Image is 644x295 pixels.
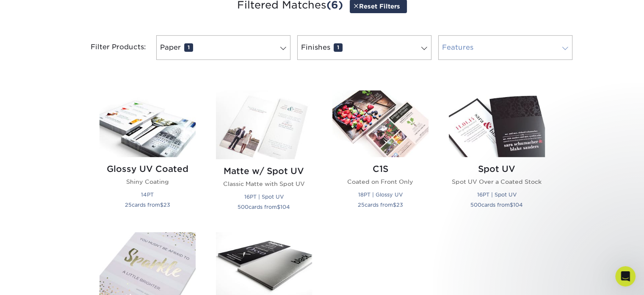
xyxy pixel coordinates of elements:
[449,164,545,174] h2: Spot UV
[477,191,517,198] small: 16PT | Spot UV
[125,202,132,208] span: 25
[2,269,72,292] iframe: Google Customer Reviews
[358,191,403,198] small: 18PT | Glossy UV
[334,43,343,52] span: 1
[393,202,396,208] span: $
[277,204,280,210] span: $
[238,204,290,210] small: cards from
[216,166,312,176] h2: Matte w/ Spot UV
[280,204,290,210] span: 104
[156,35,290,60] a: Paper1
[216,90,312,222] a: Matte w/ Spot UV Postcards Matte w/ Spot UV Classic Matte with Spot UV 16PT | Spot UV 500cards fr...
[396,202,403,208] span: 23
[160,202,163,208] span: $
[332,177,428,186] p: Coated on Front Only
[513,202,523,208] span: 104
[216,180,312,188] p: Classic Matte with Spot UV
[470,202,481,208] span: 500
[163,202,170,208] span: 23
[615,266,636,287] iframe: Intercom live chat
[141,191,154,198] small: 14PT
[470,202,523,208] small: cards from
[238,204,249,210] span: 500
[216,90,312,159] img: Matte w/ Spot UV Postcards
[358,202,403,208] small: cards from
[184,43,193,52] span: 1
[68,35,153,60] div: Filter Products:
[449,90,545,222] a: Spot UV Postcards Spot UV Spot UV Over a Coated Stock 16PT | Spot UV 500cards from$104
[510,202,513,208] span: $
[125,202,170,208] small: cards from
[297,35,431,60] a: Finishes1
[358,202,365,208] span: 25
[100,90,196,157] img: Glossy UV Coated Postcards
[449,177,545,186] p: Spot UV Over a Coated Stock
[332,90,428,222] a: C1S Postcards C1S Coated on Front Only 18PT | Glossy UV 25cards from$23
[100,164,196,174] h2: Glossy UV Coated
[449,90,545,157] img: Spot UV Postcards
[438,35,572,60] a: Features
[244,194,284,200] small: 16PT | Spot UV
[332,90,428,157] img: C1S Postcards
[332,164,428,174] h2: C1S
[100,90,196,222] a: Glossy UV Coated Postcards Glossy UV Coated Shiny Coating 14PT 25cards from$23
[100,177,196,186] p: Shiny Coating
